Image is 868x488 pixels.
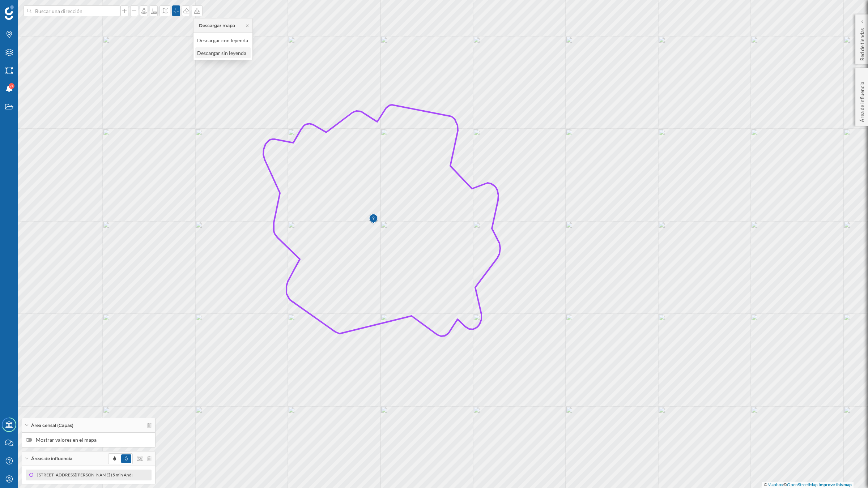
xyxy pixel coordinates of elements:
[5,5,14,20] img: Geoblink Logo
[369,212,378,226] img: Marker
[31,455,72,462] span: Áreas de influencia
[31,422,73,429] span: Área censal (Capas)
[859,79,866,122] p: Área de influencia
[767,482,783,487] a: Mapbox
[199,22,235,29] div: Descargar mapa
[35,471,144,479] div: [STREET_ADDRESS][PERSON_NAME] (5 min Andando)
[9,82,14,90] span: 9+
[762,482,854,488] div: © ©
[787,482,818,487] a: OpenStreetMap
[859,25,866,61] p: Red de tiendas
[26,436,152,444] label: Mostrar valores en el mapa
[197,37,248,44] div: Descargar con leyenda
[818,482,852,487] a: Improve this map
[14,5,40,12] span: Soporte
[197,49,248,57] div: Descargar sin leyenda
